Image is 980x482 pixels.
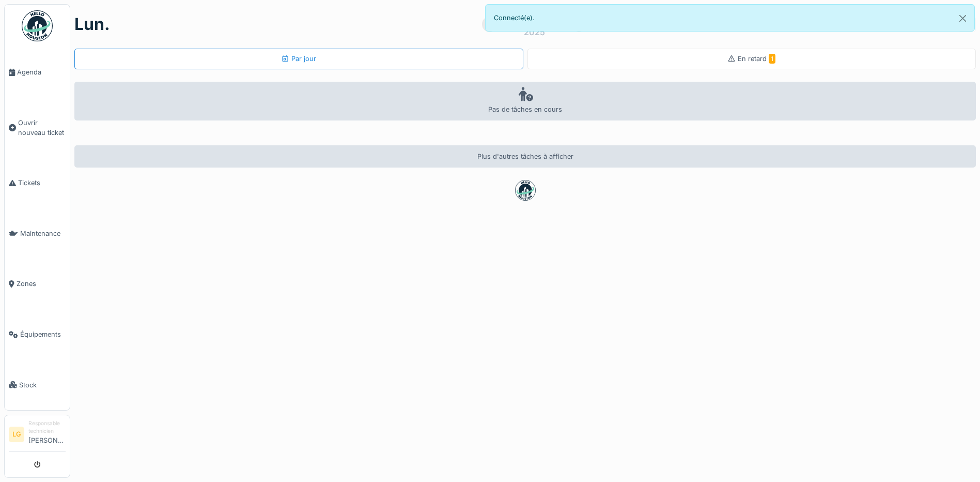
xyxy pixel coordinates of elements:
[19,380,66,390] span: Stock
[20,229,66,238] span: Maintenance
[5,208,70,259] a: Maintenance
[281,54,316,64] div: Par jour
[17,67,66,77] span: Agenda
[17,279,66,289] span: Zones
[20,329,66,339] span: Équipements
[9,419,66,452] a: LG Responsable technicien[PERSON_NAME]
[22,10,53,41] img: Badge_color-CXgf-gQk.svg
[485,4,975,32] div: Connecté(e).
[74,145,976,168] div: Plus d'autres tâches à afficher
[18,178,66,188] span: Tickets
[769,54,775,64] span: 1
[18,118,66,138] span: Ouvrir nouveau ticket
[5,47,70,98] a: Agenda
[74,82,976,120] div: Pas de tâches en cours
[74,14,110,34] h1: lun.
[5,359,70,410] a: Stock
[5,309,70,360] a: Équipements
[515,180,536,201] img: badge-BVDL4wpA.svg
[5,158,70,208] a: Tickets
[28,419,66,435] div: Responsable technicien
[951,5,974,32] button: Close
[28,419,66,449] li: [PERSON_NAME]
[9,427,24,442] li: LG
[5,259,70,309] a: Zones
[5,98,70,158] a: Ouvrir nouveau ticket
[524,26,545,38] div: 2025
[738,55,775,63] span: En retard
